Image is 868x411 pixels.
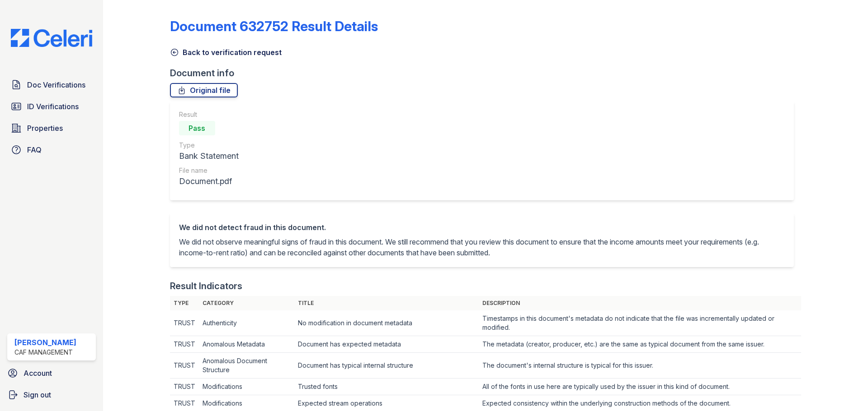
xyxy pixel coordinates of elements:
[14,337,76,348] div: [PERSON_NAME]
[179,236,785,258] p: We did not observe meaningful signs of fraud in this document. We still recommend that you review...
[179,166,239,175] div: File name
[179,150,239,162] div: Bank Statement
[170,353,199,379] td: TRUST
[24,368,52,379] span: Account
[479,379,801,395] td: All of the fonts in use here are typically used by the issuer in this kind of document.
[479,296,801,310] th: Description
[479,310,801,336] td: Timestamps in this document's metadata do not indicate that the file was incrementally updated or...
[199,296,295,310] th: Category
[7,141,96,159] a: FAQ
[179,222,785,233] div: We did not detect fraud in this document.
[170,67,801,79] div: Document info
[4,29,99,47] img: CE_Logo_Blue-a8612792a0a2168367f1c8372b55b34899dd931a85d93a1a3d3e32e68fde9ad4.png
[294,353,478,379] td: Document has typical internal structure
[4,386,99,404] a: Sign out
[199,336,295,353] td: Anomalous Metadata
[170,280,242,292] div: Result Indicators
[7,97,96,115] a: ID Verifications
[27,123,63,134] span: Properties
[24,389,51,400] span: Sign out
[179,121,215,135] div: Pass
[199,310,295,336] td: Authenticity
[479,353,801,379] td: The document's internal structure is typical for this issuer.
[4,364,99,382] a: Account
[479,336,801,353] td: The metadata (creator, producer, etc.) are the same as typical document from the same issuer.
[170,379,199,395] td: TRUST
[294,379,478,395] td: Trusted fonts
[294,310,478,336] td: No modification in document metadata
[170,310,199,336] td: TRUST
[27,101,79,112] span: ID Verifications
[7,119,96,137] a: Properties
[27,79,85,90] span: Doc Verifications
[294,296,478,310] th: Title
[179,175,239,188] div: Document.pdf
[170,47,282,58] a: Back to verification request
[179,110,239,119] div: Result
[14,348,76,357] div: CAF Management
[7,76,96,94] a: Doc Verifications
[179,141,239,150] div: Type
[199,379,295,395] td: Modifications
[170,296,199,310] th: Type
[199,353,295,379] td: Anomalous Document Structure
[170,336,199,353] td: TRUST
[27,144,42,155] span: FAQ
[294,336,478,353] td: Document has expected metadata
[170,83,238,97] a: Original file
[170,18,378,34] a: Document 632752 Result Details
